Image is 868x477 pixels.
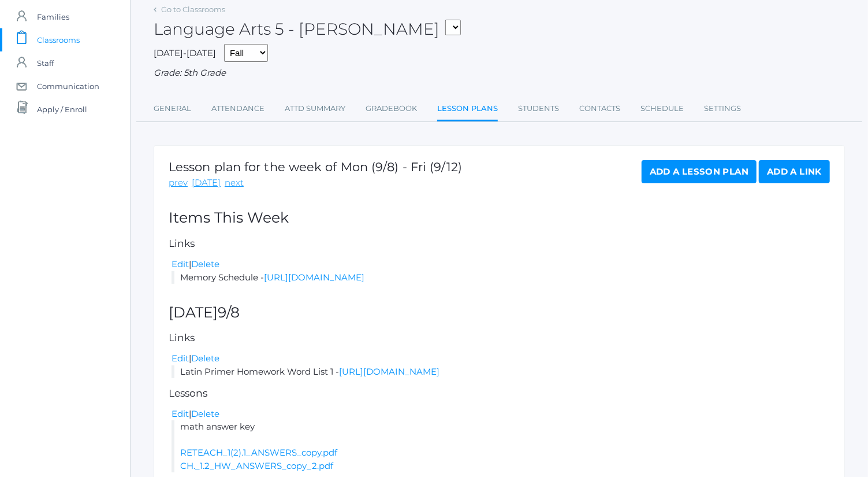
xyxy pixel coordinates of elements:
a: Add a Link [759,160,830,183]
a: Add a Lesson Plan [642,160,757,183]
h2: Language Arts 5 - [PERSON_NAME] [154,20,461,38]
a: [URL][DOMAIN_NAME] [264,272,364,283]
a: CH._1.2_HW_ANSWERS_copy_2.pdf [180,460,333,471]
span: 9/8 [218,304,240,321]
span: Apply / Enroll [37,98,87,121]
a: General [154,97,191,120]
a: Schedule [640,97,684,120]
a: [URL][DOMAIN_NAME] [339,366,439,377]
h5: Lessons [169,388,830,399]
a: Delete [191,258,219,269]
a: Settings [704,97,741,120]
div: Grade: 5th Grade [154,66,845,80]
h5: Links [169,332,830,343]
a: Lesson Plans [437,97,498,122]
span: [DATE]-[DATE] [154,47,216,58]
a: Go to Classrooms [161,5,225,14]
a: Delete [191,408,219,419]
a: Edit [172,353,189,364]
div: | [172,352,830,365]
a: Attd Summary [285,97,345,120]
a: [DATE] [192,176,221,190]
a: Delete [191,353,219,364]
a: next [225,176,244,190]
div: | [172,408,830,421]
a: Students [518,97,559,120]
span: Staff [37,51,54,75]
li: Latin Primer Homework Word List 1 - [172,365,830,379]
h1: Lesson plan for the week of Mon (9/8) - Fri (9/12) [169,160,462,173]
a: prev [169,176,188,190]
a: Contacts [579,97,620,120]
h5: Links [169,238,830,249]
a: RETEACH_1(2).1_ANSWERS_copy.pdf [180,447,337,458]
h2: [DATE] [169,305,830,321]
a: Edit [172,408,189,419]
span: Families [37,5,69,28]
div: | [172,258,830,271]
span: Communication [37,75,99,98]
span: Classrooms [37,28,80,51]
li: Memory Schedule - [172,271,830,284]
a: Gradebook [366,97,417,120]
li: math answer key [172,420,830,472]
a: Edit [172,258,189,269]
h2: Items This Week [169,210,830,226]
a: Attendance [211,97,265,120]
